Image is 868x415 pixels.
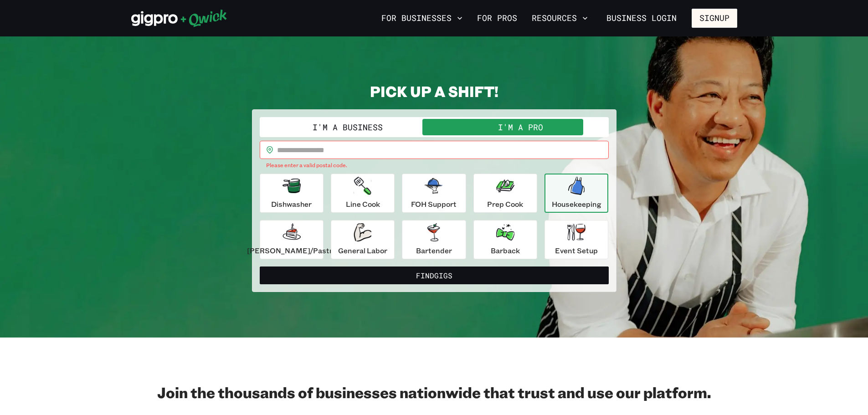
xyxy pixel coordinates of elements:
[544,220,608,259] button: Event Setup
[260,220,324,259] button: [PERSON_NAME]/Pastry
[260,174,324,213] button: Dishwasher
[599,9,684,28] a: Business Login
[402,220,466,259] button: Bartender
[416,245,452,256] p: Bartender
[473,220,537,259] button: Barback
[131,383,737,401] h2: Join the thousands of businesses nationwide that trust and use our platform.
[528,10,591,26] button: Resources
[555,245,598,256] p: Event Setup
[331,220,395,259] button: General Labor
[473,10,521,26] a: For Pros
[247,245,336,256] p: [PERSON_NAME]/Pastry
[346,199,380,210] p: Line Cook
[692,9,737,28] button: Signup
[378,10,466,26] button: For Businesses
[434,119,607,135] button: I'm a Pro
[473,174,537,213] button: Prep Cook
[331,174,395,213] button: Line Cook
[260,266,609,285] button: FindGigs
[411,199,457,210] p: FOH Support
[262,119,434,135] button: I'm a Business
[338,245,387,256] p: General Labor
[271,199,312,210] p: Dishwasher
[491,245,520,256] p: Barback
[402,174,466,213] button: FOH Support
[544,174,608,213] button: Housekeeping
[266,161,602,170] p: Please enter a valid postal code.
[252,82,616,100] h2: PICK UP A SHIFT!
[552,199,601,210] p: Housekeeping
[487,199,523,210] p: Prep Cook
